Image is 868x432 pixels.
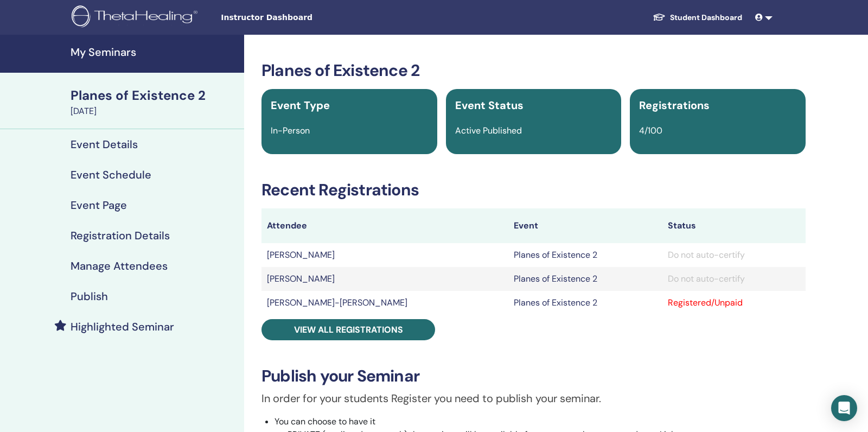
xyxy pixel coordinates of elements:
[64,86,244,118] a: Planes of Existence 2[DATE]
[71,105,238,118] div: [DATE]
[653,12,666,22] img: graduation-cap-white.svg
[662,208,806,243] th: Status
[71,320,174,333] h4: Highlighted Seminar
[261,390,806,406] p: In order for your students Register you need to publish your seminar.
[644,8,751,28] a: Student Dashboard
[455,98,524,112] span: Event Status
[71,86,238,105] div: Planes of Existence 2
[72,5,201,30] img: logo.png
[271,98,330,112] span: Event Type
[71,259,168,272] h4: Manage Attendees
[508,208,662,243] th: Event
[455,125,522,136] span: Active Published
[71,290,108,303] h4: Publish
[261,61,806,80] h3: Planes of Existence 2
[668,249,800,262] div: Do not auto-certify
[261,180,806,200] h3: Recent Registrations
[668,272,800,285] div: Do not auto-certify
[639,98,710,112] span: Registrations
[71,138,138,151] h4: Event Details
[71,168,151,181] h4: Event Schedule
[261,319,435,340] a: View all registrations
[71,199,127,212] h4: Event Page
[221,12,384,23] span: Instructor Dashboard
[261,208,508,243] th: Attendee
[639,125,662,136] span: 4/100
[508,291,662,315] td: Planes of Existence 2
[71,229,170,242] h4: Registration Details
[668,296,800,309] div: Registered/Unpaid
[294,324,403,335] span: View all registrations
[508,267,662,291] td: Planes of Existence 2
[71,46,238,59] h4: My Seminars
[261,366,806,386] h3: Publish your Seminar
[831,395,857,421] div: Open Intercom Messenger
[508,243,662,267] td: Planes of Existence 2
[261,267,508,291] td: [PERSON_NAME]
[261,243,508,267] td: [PERSON_NAME]
[271,125,310,136] span: In-Person
[261,291,508,315] td: [PERSON_NAME]-[PERSON_NAME]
